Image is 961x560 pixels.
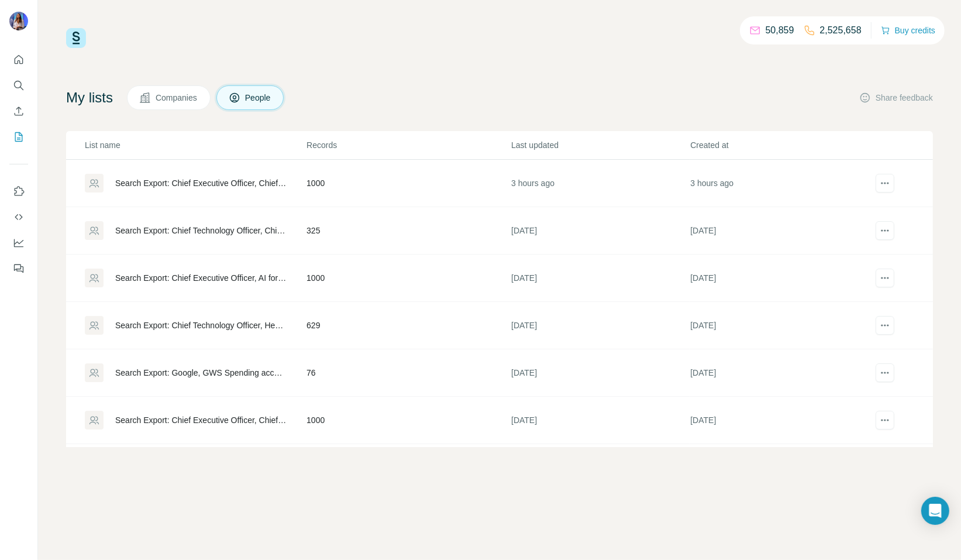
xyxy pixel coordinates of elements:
div: Open Intercom Messenger [921,497,949,525]
button: Use Surfe on LinkedIn [9,181,28,202]
span: People [245,92,272,104]
p: 2,525,658 [820,23,862,37]
div: Search Export: Google, GWS Spending accounts - [PERSON_NAME]'s, Chief Technology Officer, Head of... [115,367,287,379]
button: actions [876,411,894,430]
h4: My lists [66,88,113,107]
p: Records [306,139,510,151]
img: Surfe Logo [66,28,86,48]
button: My lists [9,126,28,147]
td: [DATE] [690,349,869,397]
div: Search Export: Chief Technology Officer, Head of Information Technology, procurment, GenAI, AI fo... [115,319,287,331]
td: [DATE] [690,255,869,302]
td: [DATE] [511,255,690,302]
td: [DATE] [690,397,869,444]
td: 76 [306,349,511,397]
div: Search Export: Chief Executive Officer, Chief Technology Officer, Head of Information Technology,... [115,177,287,189]
span: Companies [156,92,198,104]
td: 3 hours ago [511,160,690,207]
td: 1000 [306,160,511,207]
button: Enrich CSV [9,101,28,122]
td: 1000 [306,397,511,444]
td: 3 hours ago [690,160,869,207]
button: actions [876,316,894,335]
button: actions [876,174,894,193]
button: Share feedback [859,92,933,104]
button: Dashboard [9,232,28,253]
img: Avatar [9,12,28,30]
p: Last updated [511,139,689,151]
p: Created at [690,139,868,151]
td: [DATE] [511,207,690,255]
p: List name [85,139,305,151]
td: [DATE] [511,349,690,397]
div: Search Export: Chief Technology Officer, Chief Executive Officer, Head of Information Technology,... [115,225,287,236]
button: Use Surfe API [9,207,28,228]
td: [DATE] [690,207,869,255]
button: actions [876,363,894,382]
td: 629 [306,302,511,349]
td: [DATE] [511,444,690,492]
button: actions [876,221,894,240]
div: Search Export: Chief Executive Officer, Chief Technology Officer, Head of Information Technology,... [115,414,287,426]
td: [DATE] [511,302,690,349]
p: 50,859 [766,23,794,37]
td: 1000 [306,444,511,492]
td: [DATE] [511,397,690,444]
button: Search [9,75,28,96]
button: actions [876,269,894,287]
button: Quick start [9,49,28,70]
td: [DATE] [690,302,869,349]
button: Buy credits [881,22,935,39]
td: 325 [306,207,511,255]
div: Search Export: Chief Executive Officer, AI for Everyone - BLANK +30 - GF - [DATE] 10:06 [115,272,287,284]
td: [DATE] [690,444,869,492]
td: 1000 [306,255,511,302]
button: Feedback [9,258,28,279]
